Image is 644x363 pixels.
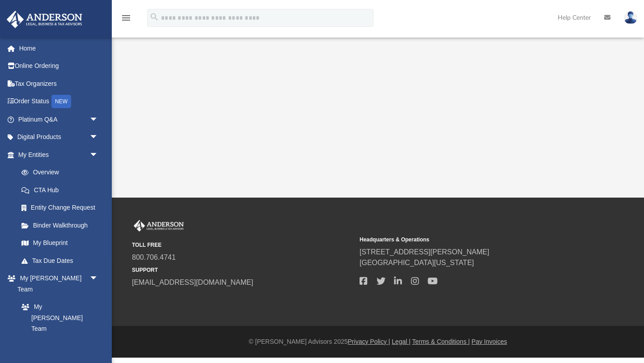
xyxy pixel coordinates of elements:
[13,234,107,252] a: My Blueprint
[6,57,112,75] a: Online Ordering
[89,110,107,129] span: arrow_drop_down
[132,253,176,261] a: 800.706.4741
[89,270,107,288] span: arrow_drop_down
[624,11,637,24] img: User Pic
[6,128,112,146] a: Digital Productsarrow_drop_down
[360,236,581,244] small: Headquarters & Operations
[471,338,507,345] a: Pay Invoices
[121,13,131,23] i: menu
[51,95,71,108] div: NEW
[13,164,112,181] a: Overview
[6,93,112,111] a: Order StatusNEW
[89,146,107,164] span: arrow_drop_down
[13,216,112,234] a: Binder Walkthrough
[132,220,186,232] img: Anderson Advisors Platinum Portal
[132,279,253,286] a: [EMAIL_ADDRESS][DOMAIN_NAME]
[348,338,390,345] a: Privacy Policy |
[149,12,159,22] i: search
[6,146,112,164] a: My Entitiesarrow_drop_down
[6,75,112,93] a: Tax Organizers
[4,11,85,28] img: Anderson Advisors Platinum Portal
[13,199,112,217] a: Entity Change Request
[13,252,112,270] a: Tax Due Dates
[6,39,112,57] a: Home
[392,338,411,345] a: Legal |
[13,298,103,338] a: My [PERSON_NAME] Team
[6,270,107,298] a: My [PERSON_NAME] Teamarrow_drop_down
[132,241,353,249] small: TOLL FREE
[6,110,112,128] a: Platinum Q&Aarrow_drop_down
[360,248,489,256] a: [STREET_ADDRESS][PERSON_NAME]
[412,338,470,345] a: Terms & Conditions |
[132,266,353,274] small: SUPPORT
[112,337,644,346] div: © [PERSON_NAME] Advisors 2025
[89,128,107,147] span: arrow_drop_down
[360,259,474,266] a: [GEOGRAPHIC_DATA][US_STATE]
[121,17,131,23] a: menu
[13,181,112,199] a: CTA Hub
